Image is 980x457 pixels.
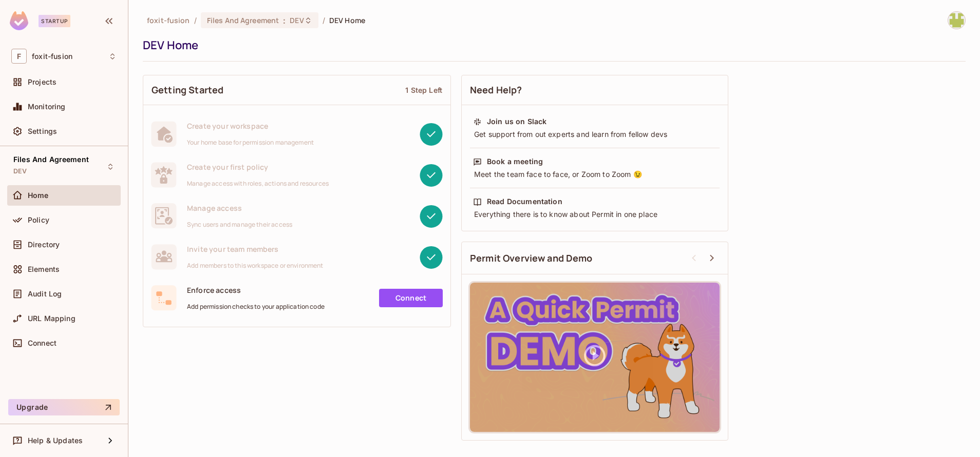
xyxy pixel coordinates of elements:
span: Permit Overview and Demo [470,252,593,265]
span: Getting Started [152,84,223,96]
span: DEV [290,15,304,25]
span: Enforce access [187,285,325,295]
img: SReyMgAAAABJRU5ErkJggg== [10,11,28,30]
div: Join us on Slack [487,116,546,127]
div: Get support from out experts and learn from fellow devs [473,129,717,140]
a: Connect [379,289,443,307]
span: Directory [28,241,60,249]
span: Audit Log [28,290,62,298]
li: / [323,15,325,25]
span: Sync users and manage their access [187,221,292,229]
span: DEV Home [329,15,365,25]
span: Create your workspace [187,121,314,131]
span: Manage access with roles, actions and resources [187,180,329,188]
span: Help & Updates [28,436,83,445]
span: Files And Agreement [13,155,89,164]
div: 1 Step Left [405,85,442,95]
span: Create your first policy [187,162,329,172]
span: Projects [28,78,56,86]
span: URL Mapping [28,314,76,323]
span: : [282,16,286,25]
span: Need Help? [470,84,522,96]
li: / [194,15,197,25]
span: Elements [28,265,60,273]
span: DEV [13,167,27,175]
img: girija_dwivedi@foxitsoftware.com [948,12,965,29]
div: Read Documentation [487,196,562,207]
span: Your home base for permission management [187,138,314,147]
span: Files And Agreement [207,15,279,25]
span: F [11,49,27,64]
span: Workspace: foxit-fusion [32,52,72,61]
div: Everything there is to know about Permit in one place [473,209,717,220]
span: Settings [28,127,57,135]
span: the active workspace [147,15,190,25]
span: Add permission checks to your application code [187,303,325,311]
div: DEV Home [143,37,960,53]
span: Policy [28,216,49,224]
div: Book a meeting [487,156,543,167]
span: Home [28,191,49,200]
span: Connect [28,339,56,347]
span: Manage access [187,203,292,213]
span: Add members to this workspace or environment [187,262,324,270]
button: Upgrade [8,399,120,415]
span: Monitoring [28,103,66,111]
span: Invite your team members [187,244,324,254]
div: Startup [39,15,70,27]
div: Meet the team face to face, or Zoom to Zoom 😉 [473,169,717,180]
